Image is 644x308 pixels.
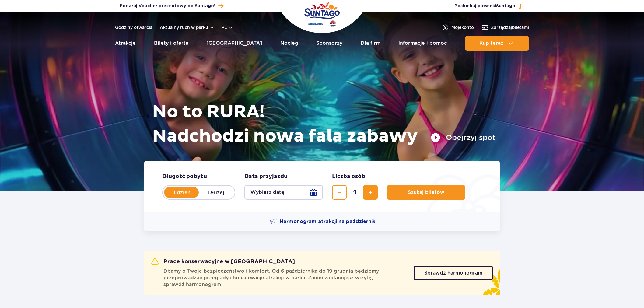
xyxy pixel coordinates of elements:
[431,133,495,142] button: Obejrzyj spot
[115,24,152,30] a: Godziny otwarcia
[115,36,136,51] a: Atrakcje
[270,218,375,225] a: Harmonogram atrakcji na październik
[454,3,524,9] button: Posłuchaj piosenkiSuntago
[442,24,474,31] a: Mojekonto
[154,36,188,51] a: Bilety i oferta
[206,36,262,51] a: [GEOGRAPHIC_DATA]
[491,24,529,30] span: Zarządzaj biletami
[144,161,500,212] form: Planowanie wizyty w Park of Poland
[120,2,223,10] a: Podaruj Voucher prezentowy do Suntago!
[280,218,375,225] span: Harmonogram atrakcji na październik
[151,258,295,265] h2: Prace konserwacyjne w [GEOGRAPHIC_DATA]
[332,185,347,200] button: usuń bilet
[165,186,199,199] label: 1 dzień
[481,24,529,31] a: Zarządzajbiletami
[387,185,465,200] button: Szukaj biletów
[465,36,529,51] button: Kup teraz
[120,3,215,9] span: Podaruj Voucher prezentowy do Suntago!
[316,36,342,51] a: Sponsorzy
[451,24,474,30] span: Moje konto
[361,36,380,51] a: Dla firm
[199,186,233,199] label: Dłużej
[244,173,288,180] span: Data przyjazdu
[414,266,493,280] a: Sprawdź harmonogram
[152,100,495,149] h1: No to RURA! Nadchodzi nowa fala zabawy
[222,24,233,30] button: pl
[398,36,447,51] a: Informacje i pomoc
[162,173,207,180] span: Długość pobytu
[163,268,406,288] span: Dbamy o Twoje bezpieczeństwo i komfort. Od 6 października do 19 grudnia będziemy przeprowadzać pr...
[424,271,482,275] span: Sprawdź harmonogram
[363,185,378,200] button: dodaj bilet
[280,36,298,51] a: Nocleg
[496,4,515,8] span: Suntago
[454,3,515,9] span: Posłuchaj piosenki
[348,185,362,200] input: liczba biletów
[479,40,503,46] span: Kup teraz
[160,25,214,30] button: Aktualny ruch w parku
[244,185,323,200] button: Wybierz datę
[332,173,365,180] span: Liczba osób
[408,190,444,195] span: Szukaj biletów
